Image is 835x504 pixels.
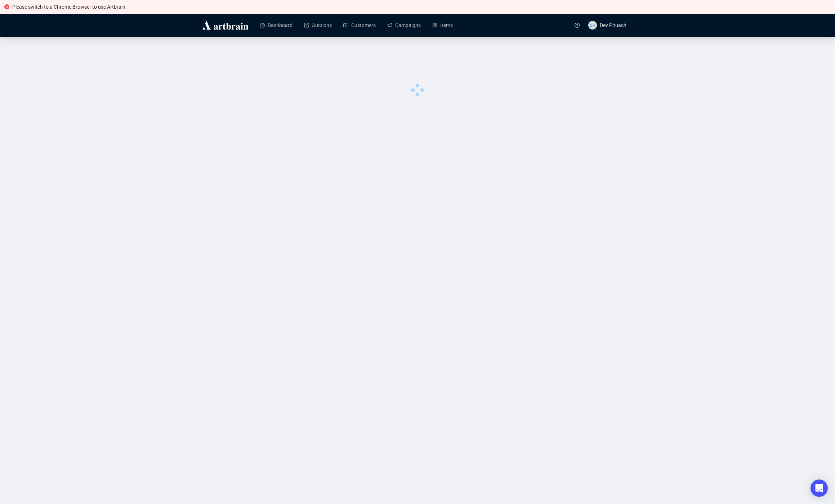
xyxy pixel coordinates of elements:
span: Dev Pituach [600,22,626,28]
a: Customers [343,16,376,35]
span: question-circle [575,23,580,28]
span: close-circle [4,4,9,9]
span: DP [590,22,595,28]
div: Please switch to a Chrome Browser to use Artbrain. [12,3,831,11]
a: Dashboard [260,16,293,35]
div: Open Intercom Messenger [811,480,828,497]
a: Auctions [304,16,332,35]
a: Items [432,16,453,35]
img: logo [201,19,250,31]
a: Campaigns [387,16,421,35]
a: question-circle [570,14,584,36]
